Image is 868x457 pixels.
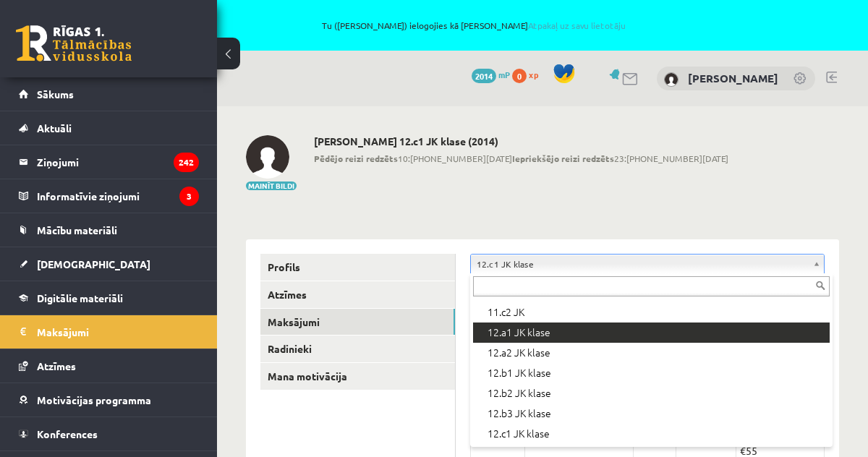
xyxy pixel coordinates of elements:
div: 12.b2 JK klase [473,383,830,403]
div: 12.b1 JK klase [473,363,830,383]
div: 12.c1 JK klase [473,424,830,444]
div: 12.b3 JK klase [473,403,830,424]
div: 12.a2 JK klase [473,343,830,363]
div: 12.a1 JK klase [473,323,830,343]
div: 11.c2 JK [473,302,830,323]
